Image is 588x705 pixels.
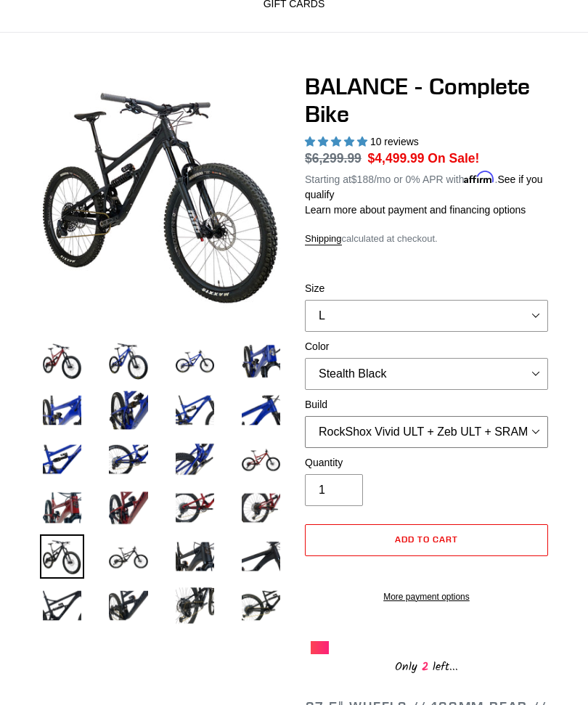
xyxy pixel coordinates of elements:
img: Load image into Gallery viewer, BALANCE - Complete Bike [40,583,84,627]
img: Load image into Gallery viewer, BALANCE - Complete Bike [239,339,283,383]
img: Load image into Gallery viewer, BALANCE - Complete Bike [173,583,217,627]
div: calculated at checkout. [305,232,548,246]
p: Starting at /mo or 0% APR with . [305,168,548,203]
span: On Sale! [428,149,479,168]
span: 5.00 stars [305,136,370,147]
h1: BALANCE - Complete Bike [305,73,548,129]
span: $4,499.99 [368,151,425,166]
img: Load image into Gallery viewer, BALANCE - Complete Bike [239,388,283,432]
img: Load image into Gallery viewer, BALANCE - Complete Bike [106,534,150,579]
img: Load image into Gallery viewer, BALANCE - Complete Bike [40,534,84,579]
img: Load image into Gallery viewer, BALANCE - Complete Bike [106,437,150,481]
img: Load image into Gallery viewer, BALANCE - Complete Bike [239,437,283,481]
img: Load image into Gallery viewer, BALANCE - Complete Bike [40,437,84,481]
img: Load image into Gallery viewer, BALANCE - Complete Bike [239,534,283,579]
a: More payment options [305,590,548,603]
label: Color [305,339,548,354]
img: Load image into Gallery viewer, BALANCE - Complete Bike [173,534,217,579]
img: Load image into Gallery viewer, BALANCE - Complete Bike [40,388,84,432]
img: Load image into Gallery viewer, BALANCE - Complete Bike [40,486,84,530]
span: 2 [417,658,433,676]
img: Load image into Gallery viewer, BALANCE - Complete Bike [173,388,217,432]
img: Load image into Gallery viewer, BALANCE - Complete Bike [106,388,150,432]
a: Learn more about payment and financing options [305,204,526,216]
s: $6,299.99 [305,151,362,166]
img: Load image into Gallery viewer, BALANCE - Complete Bike [106,583,150,627]
img: Load image into Gallery viewer, BALANCE - Complete Bike [173,339,217,383]
label: Quantity [305,455,548,470]
span: 10 reviews [370,136,419,147]
img: Load image into Gallery viewer, BALANCE - Complete Bike [106,486,150,530]
a: See if you qualify - Learn more about Affirm Financing (opens in modal) [305,174,543,200]
span: Add to cart [395,534,458,545]
a: Shipping [305,233,342,245]
button: Add to cart [305,524,548,556]
span: $188 [351,174,374,185]
div: Only left... [311,654,543,677]
label: Build [305,397,548,412]
img: Load image into Gallery viewer, BALANCE - Complete Bike [40,339,84,383]
img: Load image into Gallery viewer, BALANCE - Complete Bike [173,486,217,530]
img: Load image into Gallery viewer, BALANCE - Complete Bike [239,486,283,530]
span: Affirm [464,171,494,184]
img: Load image into Gallery viewer, BALANCE - Complete Bike [106,339,150,383]
label: Size [305,281,548,296]
img: Load image into Gallery viewer, BALANCE - Complete Bike [173,437,217,481]
img: Load image into Gallery viewer, BALANCE - Complete Bike [239,583,283,627]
